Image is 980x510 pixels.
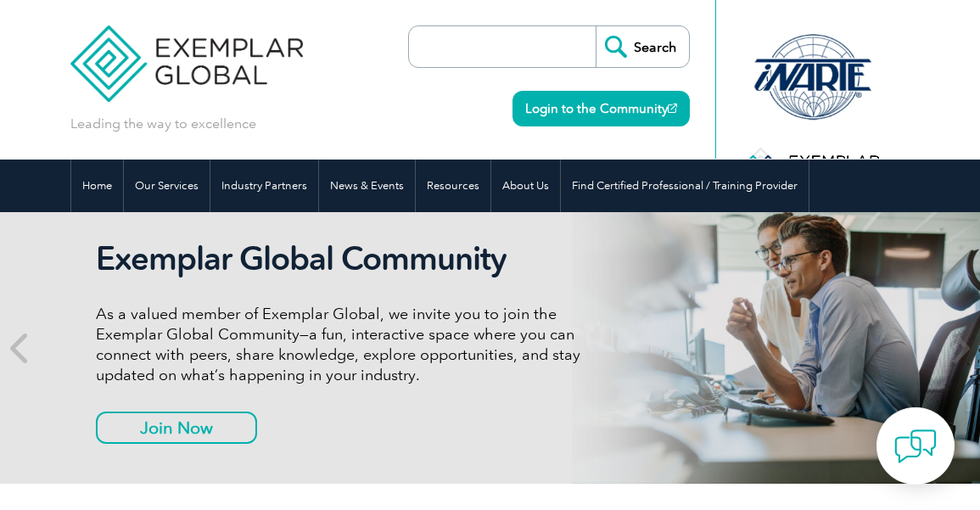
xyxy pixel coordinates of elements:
[561,160,809,212] a: Find Certified Professional / Training Provider
[96,412,257,444] a: Join Now
[416,160,490,212] a: Resources
[124,160,210,212] a: Our Services
[96,239,617,278] h2: Exemplar Global Community
[96,304,617,385] p: As a valued member of Exemplar Global, we invite you to join the Exemplar Global Community—a fun,...
[319,160,415,212] a: News & Events
[668,104,677,113] img: open_square.png
[210,160,318,212] a: Industry Partners
[491,160,560,212] a: About Us
[71,160,123,212] a: Home
[70,115,256,133] p: Leading the way to excellence
[596,26,689,67] input: Search
[894,425,937,468] img: contact-chat.png
[512,91,690,126] a: Login to the Community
